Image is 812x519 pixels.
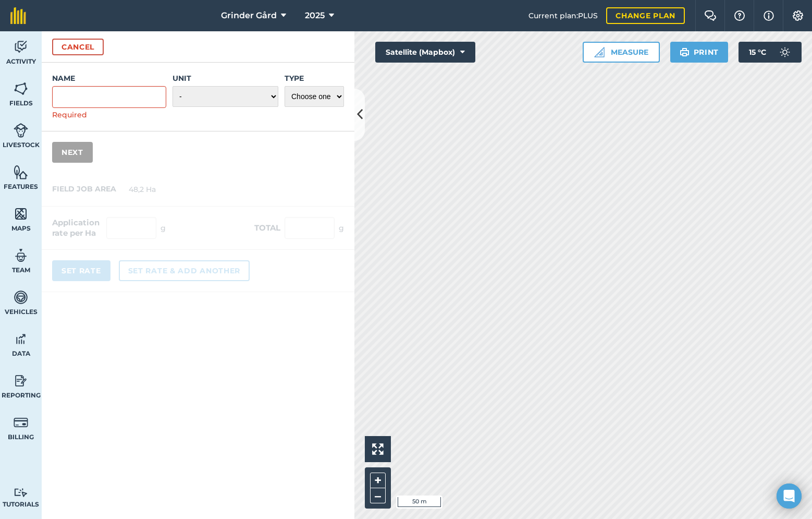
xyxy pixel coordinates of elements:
label: Type [285,73,344,83]
img: svg+xml;base64,PD94bWwgdmVyc2lvbj0iMS4wIiBlbmNvZGluZz0idXRmLTgiPz4KPCEtLSBHZW5lcmF0b3I6IEFkb2JlIE... [14,248,28,263]
img: svg+xml;base64,PD94bWwgdmVyc2lvbj0iMS4wIiBlbmNvZGluZz0idXRmLTgiPz4KPCEtLSBHZW5lcmF0b3I6IEFkb2JlIE... [14,289,28,305]
button: Cancel [52,39,104,55]
img: svg+xml;base64,PHN2ZyB4bWxucz0iaHR0cDovL3d3dy53My5vcmcvMjAwMC9zdmciIHdpZHRoPSIxOSIgaGVpZ2h0PSIyNC... [680,46,690,58]
img: svg+xml;base64,PD94bWwgdmVyc2lvbj0iMS4wIiBlbmNvZGluZz0idXRmLTgiPz4KPCEtLSBHZW5lcmF0b3I6IEFkb2JlIE... [14,39,28,55]
span: 2025 [305,9,325,22]
img: Ruler icon [594,47,605,57]
button: + [370,473,386,488]
button: Measure [583,42,660,63]
img: svg+xml;base64,PHN2ZyB4bWxucz0iaHR0cDovL3d3dy53My5vcmcvMjAwMC9zdmciIHdpZHRoPSI1NiIgaGVpZ2h0PSI2MC... [14,206,28,222]
img: svg+xml;base64,PHN2ZyB4bWxucz0iaHR0cDovL3d3dy53My5vcmcvMjAwMC9zdmciIHdpZHRoPSI1NiIgaGVpZ2h0PSI2MC... [14,164,28,180]
button: – [370,488,386,503]
img: svg+xml;base64,PD94bWwgdmVyc2lvbj0iMS4wIiBlbmNvZGluZz0idXRmLTgiPz4KPCEtLSBHZW5lcmF0b3I6IEFkb2JlIE... [774,42,795,63]
img: svg+xml;base64,PHN2ZyB4bWxucz0iaHR0cDovL3d3dy53My5vcmcvMjAwMC9zdmciIHdpZHRoPSIxNyIgaGVpZ2h0PSIxNy... [764,9,774,22]
span: Current plan : PLUS [528,10,598,21]
img: svg+xml;base64,PD94bWwgdmVyc2lvbj0iMS4wIiBlbmNvZGluZz0idXRmLTgiPz4KPCEtLSBHZW5lcmF0b3I6IEFkb2JlIE... [14,123,28,138]
span: 15 ° C [749,42,766,63]
img: Two speech bubbles overlapping with the left bubble in the forefront [704,10,717,21]
img: fieldmargin Logo [10,7,26,24]
label: Unit [173,73,278,83]
img: svg+xml;base64,PHN2ZyB4bWxucz0iaHR0cDovL3d3dy53My5vcmcvMjAwMC9zdmciIHdpZHRoPSI1NiIgaGVpZ2h0PSI2MC... [14,81,28,96]
label: Name [52,73,166,83]
img: svg+xml;base64,PD94bWwgdmVyc2lvbj0iMS4wIiBlbmNvZGluZz0idXRmLTgiPz4KPCEtLSBHZW5lcmF0b3I6IEFkb2JlIE... [14,415,28,430]
img: svg+xml;base64,PD94bWwgdmVyc2lvbj0iMS4wIiBlbmNvZGluZz0idXRmLTgiPz4KPCEtLSBHZW5lcmF0b3I6IEFkb2JlIE... [14,331,28,347]
button: Next [52,142,93,163]
div: Required [52,109,166,120]
button: Print [670,42,729,63]
a: Change plan [606,7,685,24]
img: svg+xml;base64,PD94bWwgdmVyc2lvbj0iMS4wIiBlbmNvZGluZz0idXRmLTgiPz4KPCEtLSBHZW5lcmF0b3I6IEFkb2JlIE... [14,488,28,498]
img: A cog icon [792,10,804,21]
span: Grinder Gård [221,9,277,22]
img: svg+xml;base64,PD94bWwgdmVyc2lvbj0iMS4wIiBlbmNvZGluZz0idXRmLTgiPz4KPCEtLSBHZW5lcmF0b3I6IEFkb2JlIE... [14,373,28,389]
div: Open Intercom Messenger [777,484,802,509]
button: 15 °C [739,42,802,63]
img: A question mark icon [733,10,746,21]
button: Satellite (Mapbox) [375,42,475,63]
img: Four arrows, one pointing top left, one top right, one bottom right and the last bottom left [372,443,384,455]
